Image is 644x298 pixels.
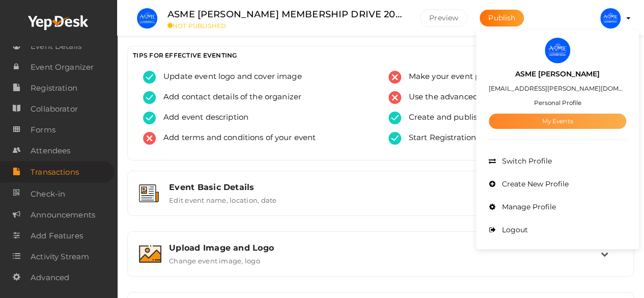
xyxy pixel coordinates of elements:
span: Make your event public and publish [401,71,547,84]
small: NOT PUBLISHED [167,22,405,30]
span: Event Organizer [31,57,94,77]
img: error.svg [388,71,401,84]
button: Preview [420,9,467,27]
img: image.svg [139,245,161,263]
img: tick-success.svg [388,132,401,145]
span: Manage Profile [499,202,556,211]
label: Edit event name, location, date [169,192,276,204]
span: Add terms and conditions of your event [156,132,316,145]
img: event-details.svg [139,184,159,202]
label: Change event image, logo [169,253,260,265]
span: Create and publish registration packages [401,112,568,124]
label: ASME [PERSON_NAME] [515,68,600,80]
span: Forms [31,120,55,140]
img: tick-success.svg [388,112,401,124]
span: Event Details [31,36,81,57]
span: Create New Profile [499,179,569,188]
span: Add event description [156,112,248,124]
img: error.svg [143,132,156,145]
a: Event Basic Details Edit event name, location, date [133,197,628,206]
span: Start Registration [401,132,477,145]
span: Logout [499,225,528,234]
img: error.svg [388,91,401,104]
a: My Events [489,114,626,129]
span: Add contact details of the organizer [156,91,301,104]
span: Collaborator [31,99,78,119]
img: ACg8ocIznaYxAd1j8yGuuk7V8oyGTUXj0eGIu5KK6886ihuBZQ=s100 [545,38,570,63]
span: Add Features [31,226,83,246]
small: Personal Profile [534,99,581,106]
h3: TIPS FOR EFFECTIVE EVENTING [133,51,628,59]
div: Event Basic Details [169,182,601,192]
label: ASME [PERSON_NAME] MEMBERSHIP DRIVE 2024-25 [167,7,405,22]
img: tick-success.svg [143,71,156,84]
img: JED17LZN_small.jpeg [137,8,157,29]
span: Attendees [31,141,70,161]
span: Update event logo and cover image [156,71,302,84]
img: tick-success.svg [143,112,156,124]
span: Activity Stream [31,247,89,267]
span: Switch Profile [499,156,552,166]
button: Publish [480,10,524,26]
span: Use the advanced features [401,91,512,104]
img: ACg8ocIznaYxAd1j8yGuuk7V8oyGTUXj0eGIu5KK6886ihuBZQ=s100 [600,8,621,29]
span: Announcements [31,205,95,225]
span: Check-in [31,184,65,204]
span: Publish [488,13,515,22]
label: [EMAIL_ADDRESS][PERSON_NAME][DOMAIN_NAME] [489,83,626,94]
a: Upload Image and Logo Change event image, logo [133,257,628,267]
span: Registration [31,78,77,98]
div: Upload Image and Logo [169,243,601,253]
span: Advanced [31,267,69,288]
img: tick-success.svg [143,91,156,104]
span: Transactions [31,162,79,182]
